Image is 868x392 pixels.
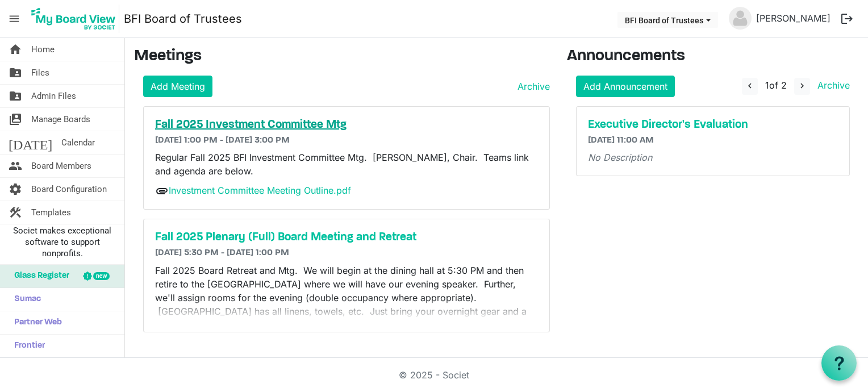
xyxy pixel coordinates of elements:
[61,131,95,154] span: Calendar
[9,85,22,107] span: folder_shared
[797,81,807,91] span: navigate_next
[729,7,752,30] img: no-profile-picture.svg
[28,5,124,33] a: My Board View Logo
[155,118,538,132] a: Fall 2025 Investment Committee Mtg
[513,80,550,93] a: Archive
[155,248,538,258] h6: [DATE] 5:30 PM - [DATE] 1:00 PM
[813,80,850,91] a: Archive
[765,80,769,91] span: 1
[576,76,675,97] a: Add Announcement
[9,178,22,201] span: settings
[617,12,718,28] button: BFI Board of Trustees dropdownbutton
[9,201,22,224] span: construction
[31,38,55,61] span: Home
[31,178,107,201] span: Board Configuration
[31,155,91,177] span: Board Members
[31,61,49,84] span: Files
[155,135,538,146] h6: [DATE] 1:00 PM - [DATE] 3:00 PM
[9,61,22,84] span: folder_shared
[745,81,755,91] span: navigate_before
[31,201,71,224] span: Templates
[399,369,469,381] a: © 2025 - Societ
[9,108,22,131] span: switch_account
[9,131,52,154] span: [DATE]
[567,47,859,66] h3: Announcements
[31,85,76,107] span: Admin Files
[588,136,654,145] span: [DATE] 11:00 AM
[169,185,351,196] a: Investment Committee Meeting Outline.pdf
[93,272,110,280] div: new
[742,78,758,95] button: navigate_before
[155,184,169,198] span: attachment
[5,225,119,259] span: Societ makes exceptional software to support nonprofits.
[9,155,22,177] span: people
[9,288,41,311] span: Sumac
[155,264,538,332] p: Fall 2025 Board Retreat and Mtg. We will begin at the dining hall at 5:30 PM and then retire to t...
[752,7,835,30] a: [PERSON_NAME]
[143,76,212,97] a: Add Meeting
[155,151,538,178] p: Regular Fall 2025 BFI Investment Committee Mtg. [PERSON_NAME], Chair. Teams link and agenda are b...
[588,118,838,132] a: Executive Director's Evaluation
[765,80,787,91] span: of 2
[155,231,538,244] a: Fall 2025 Plenary (Full) Board Meeting and Retreat
[588,151,838,164] p: No Description
[3,8,25,30] span: menu
[9,265,69,287] span: Glass Register
[31,108,90,131] span: Manage Boards
[124,7,242,30] a: BFI Board of Trustees
[835,7,859,31] button: logout
[9,311,62,334] span: Partner Web
[794,78,810,95] button: navigate_next
[9,335,45,357] span: Frontier
[28,5,119,33] img: My Board View Logo
[9,38,22,61] span: home
[134,47,550,66] h3: Meetings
